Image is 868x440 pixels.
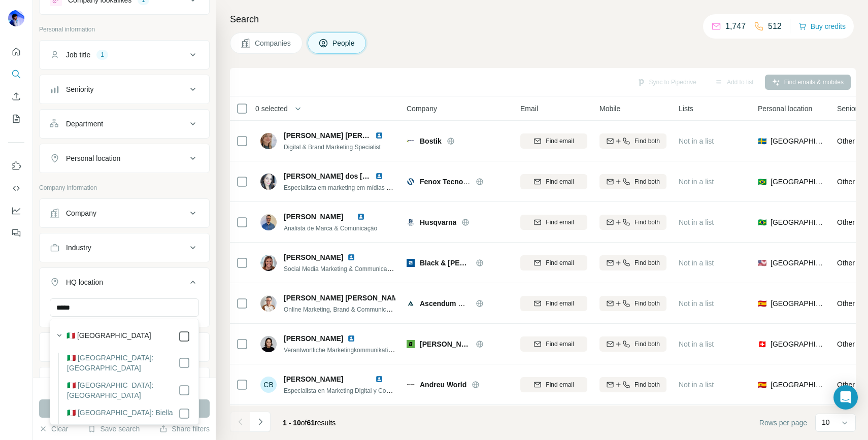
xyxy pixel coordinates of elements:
[635,299,660,308] span: Find both
[283,419,336,427] span: results
[39,183,210,192] p: Company information
[284,293,405,303] span: [PERSON_NAME] [PERSON_NAME]
[88,424,140,434] button: Save search
[771,339,825,349] span: [GEOGRAPHIC_DATA]
[67,353,178,373] label: 🇮🇹 [GEOGRAPHIC_DATA]: [GEOGRAPHIC_DATA]
[758,136,766,146] span: 🇸🇪
[520,336,587,352] button: Find email
[679,340,714,348] span: Not in a list
[40,235,209,260] button: Industry
[332,38,356,48] span: People
[635,258,660,267] span: Find both
[347,253,355,261] img: LinkedIn logo
[40,112,209,136] button: Department
[375,172,383,180] img: LinkedIn logo
[679,218,714,226] span: Not in a list
[40,369,209,394] button: Employees (size)
[635,218,660,227] span: Find both
[546,177,574,186] span: Find email
[407,259,415,267] img: Logo of Black & Veatch
[284,333,343,344] span: [PERSON_NAME]
[255,104,288,114] span: 0 selected
[679,381,714,389] span: Not in a list
[284,131,405,140] span: [PERSON_NAME] [PERSON_NAME]
[758,298,766,309] span: 🇪🇸
[679,259,714,267] span: Not in a list
[66,208,96,218] div: Company
[40,43,209,67] button: Job title1
[635,137,660,146] span: Find both
[520,104,538,114] span: Email
[66,330,151,343] label: 🇮🇹 [GEOGRAPHIC_DATA]
[635,380,660,389] span: Find both
[599,104,620,114] span: Mobile
[255,38,292,48] span: Companies
[546,258,574,267] span: Find email
[375,131,383,140] img: LinkedIn logo
[40,201,209,225] button: Company
[357,213,365,221] img: LinkedIn logo
[284,305,427,313] span: Online Marketing, Brand & Communication Specialist
[758,380,766,390] span: 🇪🇸
[833,385,858,410] div: Open Intercom Messenger
[8,65,24,83] button: Search
[284,172,420,180] span: [PERSON_NAME] dos [PERSON_NAME]
[520,174,587,189] button: Find email
[307,419,315,427] span: 61
[771,380,825,390] span: [GEOGRAPHIC_DATA]
[599,215,666,230] button: Find both
[679,178,714,186] span: Not in a list
[407,340,415,348] img: Logo of Burkhalter Holding
[759,418,807,428] span: Rows per page
[284,225,377,232] span: Analista de Marca & Comunicação
[67,380,178,400] label: 🇮🇹 [GEOGRAPHIC_DATA]: [GEOGRAPHIC_DATA]
[260,255,277,271] img: Avatar
[260,336,277,352] img: Avatar
[546,380,574,389] span: Find email
[599,255,666,270] button: Find both
[822,417,830,427] p: 10
[260,214,277,230] img: Avatar
[771,298,825,309] span: [GEOGRAPHIC_DATA]
[546,299,574,308] span: Find email
[283,419,301,427] span: 1 - 10
[837,299,855,308] span: Other
[771,258,825,268] span: [GEOGRAPHIC_DATA]
[546,340,574,349] span: Find email
[8,157,24,175] button: Use Surfe on LinkedIn
[420,339,471,349] span: [PERSON_NAME] Holding
[301,419,307,427] span: of
[837,137,855,145] span: Other
[8,87,24,106] button: Enrich CSV
[39,25,210,34] p: Personal information
[66,277,103,287] div: HQ location
[40,270,209,298] button: HQ location
[8,10,24,26] img: Avatar
[771,136,825,146] span: [GEOGRAPHIC_DATA]
[758,217,766,227] span: 🇧🇷
[837,218,855,226] span: Other
[520,377,587,392] button: Find email
[284,386,417,394] span: Especialista en Marketing Digital y Comunicación
[8,43,24,61] button: Quick start
[260,174,277,190] img: Avatar
[546,218,574,227] span: Find email
[520,296,587,311] button: Find email
[635,177,660,186] span: Find both
[39,424,68,434] button: Clear
[837,104,864,114] span: Seniority
[420,258,471,268] span: Black & [PERSON_NAME]
[40,335,209,359] button: Annual revenue ($)
[798,19,846,33] button: Buy credits
[66,119,103,129] div: Department
[599,296,666,311] button: Find both
[679,104,693,114] span: Lists
[66,243,91,253] div: Industry
[758,104,812,114] span: Personal location
[679,299,714,308] span: Not in a list
[8,179,24,197] button: Use Surfe API
[284,264,424,273] span: Social Media Marketing & Communication Specialist
[375,375,383,383] img: LinkedIn logo
[66,50,90,60] div: Job title
[758,258,766,268] span: 🇺🇸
